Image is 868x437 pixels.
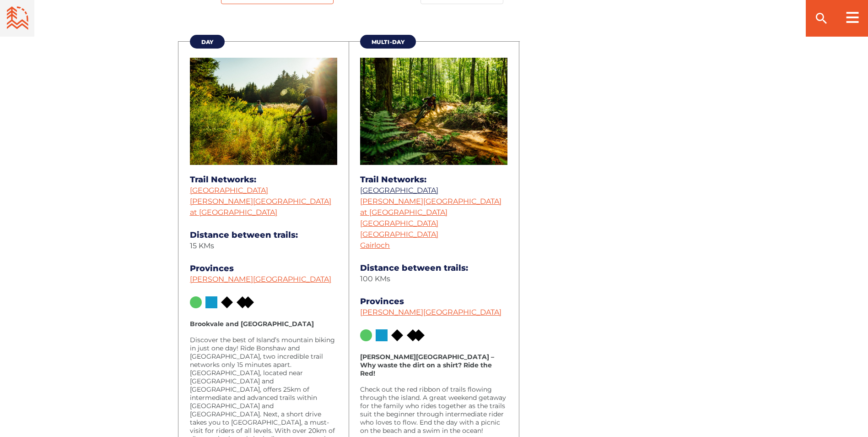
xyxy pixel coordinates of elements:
[205,296,217,308] img: Green Circle
[221,296,233,308] img: Green Circle
[360,241,390,250] a: Gairloch
[360,262,507,273] dt: Distance between trails:
[190,174,337,185] dt: Trail Networks:
[190,197,331,217] a: [PERSON_NAME][GEOGRAPHIC_DATA] at [GEOGRAPHIC_DATA]
[360,230,438,239] a: [GEOGRAPHIC_DATA]
[360,385,507,435] p: Check out the red ribbon of trails flowing through the island. A great weekend getaway for the fa...
[360,197,501,217] a: [PERSON_NAME][GEOGRAPHIC_DATA] at [GEOGRAPHIC_DATA]
[376,329,388,341] img: Green Circle
[190,263,337,274] dt: Provinces
[360,174,507,185] dt: Trail Networks:
[360,296,507,307] dt: Provinces
[190,240,337,251] dd: 15 KMs
[372,38,404,45] span: Multi-Day
[190,320,314,328] strong: Brookvale and [GEOGRAPHIC_DATA]
[360,273,507,284] dd: 100 KMs
[190,186,268,195] a: [GEOGRAPHIC_DATA]
[360,353,494,377] strong: [PERSON_NAME][GEOGRAPHIC_DATA] – Why waste the dirt on a shirt? Ride the Red!
[190,229,337,240] dt: Distance between trails:
[407,329,424,341] img: Green Circle
[814,11,829,26] ion-icon: search
[360,186,438,195] a: [GEOGRAPHIC_DATA]
[360,329,372,341] img: Green Circle
[360,219,438,228] a: [GEOGRAPHIC_DATA]
[190,275,331,284] a: [PERSON_NAME][GEOGRAPHIC_DATA]
[237,296,254,308] img: Green Circle
[201,38,214,45] span: Day
[190,296,202,308] img: Green Circle
[360,308,501,317] a: [PERSON_NAME][GEOGRAPHIC_DATA]
[391,329,403,341] img: Green Circle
